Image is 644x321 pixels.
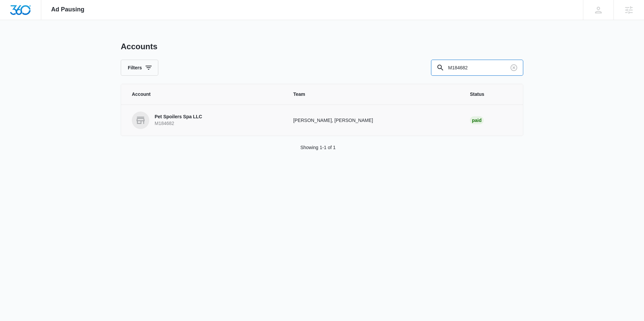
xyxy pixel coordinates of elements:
[470,91,512,98] span: Status
[11,11,16,16] img: logo_orange.svg
[17,17,74,23] div: Domain: [DOMAIN_NAME]
[300,144,335,151] p: Showing 1-1 of 1
[155,114,202,120] p: Pet Spoilers Spa LLC
[293,117,454,124] p: [PERSON_NAME], [PERSON_NAME]
[121,60,158,76] button: Filters
[508,62,519,73] button: Clear
[121,42,157,52] h1: Accounts
[470,116,484,124] div: Paid
[132,91,277,98] span: Account
[25,40,60,44] div: Domain Overview
[67,39,72,44] img: tab_keywords_by_traffic_grey.svg
[293,91,454,98] span: Team
[132,112,277,129] a: Pet Spoilers Spa LLCM184682
[155,120,202,127] p: M184682
[51,6,85,13] span: Ad Pausing
[74,40,113,44] div: Keywords by Traffic
[18,39,23,44] img: tab_domain_overview_orange.svg
[19,11,33,16] div: v 4.0.25
[431,60,523,76] input: Search By Account Number
[11,17,16,23] img: website_grey.svg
